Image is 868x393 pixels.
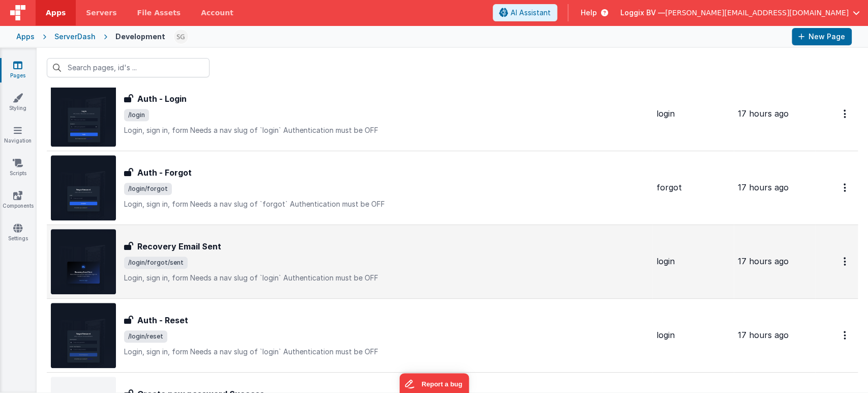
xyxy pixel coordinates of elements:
span: Servers [86,8,116,18]
button: Loggix BV — [PERSON_NAME][EMAIL_ADDRESS][DOMAIN_NAME] [620,8,860,18]
span: 17 hours ago [738,108,789,119]
button: Options [837,251,854,272]
div: forgot [656,182,730,193]
button: Options [837,177,854,198]
p: Login, sign in, form Needs a nav slug of `forgot` Authentication must be OFF [124,199,648,209]
p: Login, sign in, form Needs a nav slug of `login` Authentication must be OFF [124,273,648,283]
p: Login, sign in, form Needs a nav slug of `login` Authentication must be OFF [124,125,648,135]
span: Apps [46,8,66,18]
span: File Assets [137,8,181,18]
input: Search pages, id's ... [47,58,209,77]
span: /login/reset [124,330,167,343]
div: Development [115,32,165,42]
h3: Auth - Reset [137,314,188,326]
span: 17 hours ago [738,256,789,266]
span: /login/forgot/sent [124,257,188,269]
div: Apps [16,32,35,42]
span: 17 hours ago [738,182,789,192]
button: Options [837,325,854,346]
span: Loggix BV — [620,8,665,18]
button: Options [837,103,854,124]
img: 497ae24fd84173162a2d7363e3b2f127 [174,30,188,44]
span: Help [581,8,597,18]
div: login [656,108,730,120]
p: Login, sign in, form Needs a nav slug of `login` Authentication must be OFF [124,347,648,357]
div: login [656,256,730,267]
span: AI Assistant [511,8,551,18]
span: /login/forgot [124,183,172,195]
h3: Recovery Email Sent [137,240,221,252]
h3: Auth - Login [137,93,187,105]
div: ServerDash [54,32,96,42]
span: 17 hours ago [738,330,789,340]
h3: Auth - Forgot [137,166,192,179]
button: AI Assistant [493,4,557,21]
span: [PERSON_NAME][EMAIL_ADDRESS][DOMAIN_NAME] [665,8,849,18]
span: /login [124,109,149,121]
div: login [656,329,730,341]
button: New Page [792,28,852,45]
